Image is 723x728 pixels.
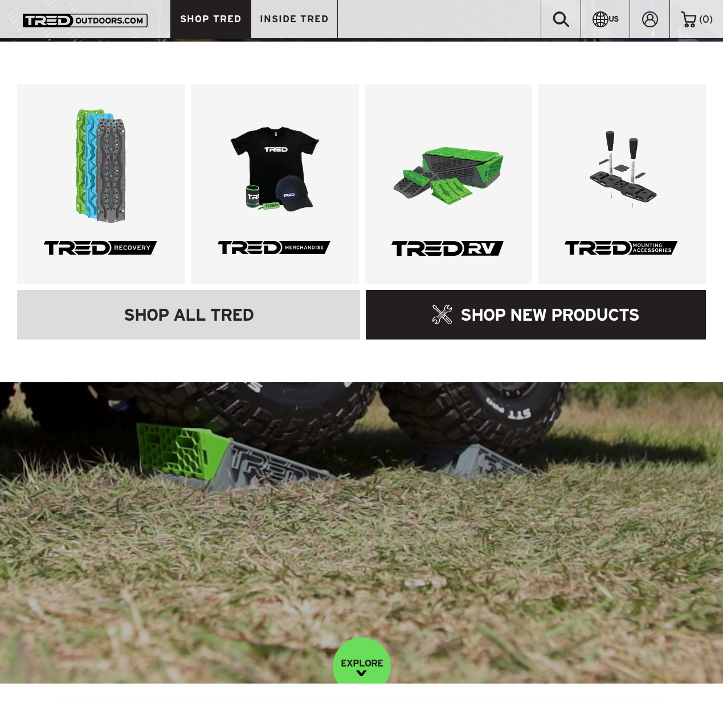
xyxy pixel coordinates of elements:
img: down-image [356,670,367,676]
a: SHOP ALL TRED [17,290,360,340]
span: INSIDE TRED [260,14,329,24]
span: ( ) [699,14,713,24]
img: cart-icon [681,11,696,27]
span: 0 [702,14,709,24]
a: SHOP NEW PRODUCTS [366,290,706,340]
img: TRED Outdoors America [23,14,148,27]
a: EXPLORE [333,637,391,696]
span: SHOP TRED [180,14,242,24]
